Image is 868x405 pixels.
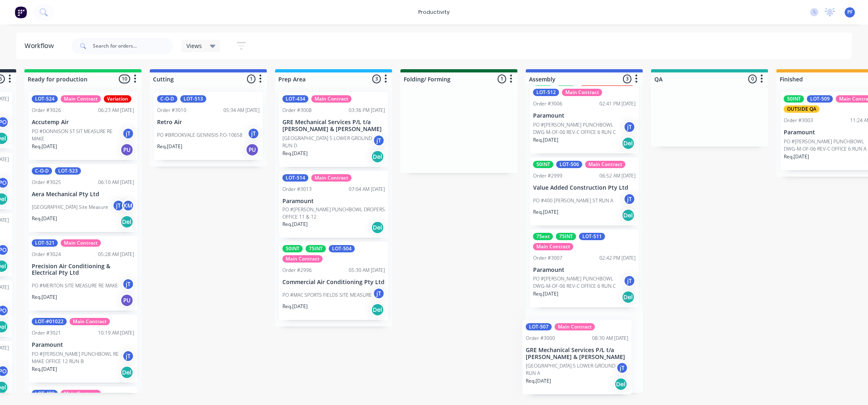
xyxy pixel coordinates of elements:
[93,38,173,54] input: Search for orders...
[414,6,454,18] div: productivity
[847,9,853,16] span: PF
[24,41,58,51] div: Workflow
[186,42,202,50] span: Views
[15,6,27,18] img: Factory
